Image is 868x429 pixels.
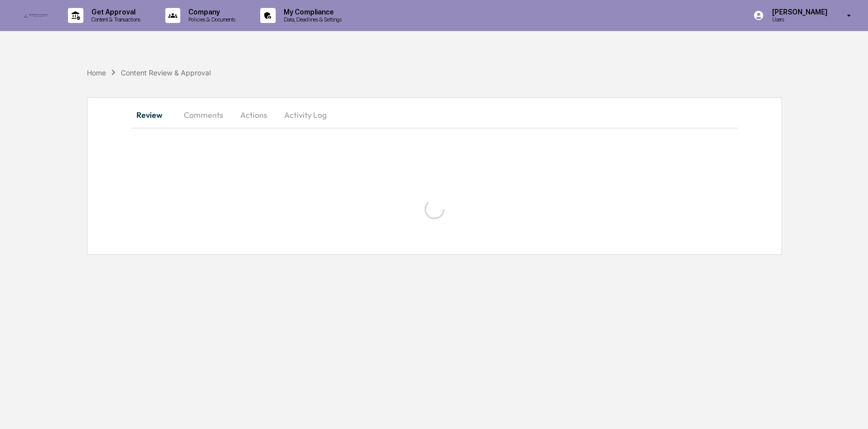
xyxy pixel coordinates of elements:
[276,8,347,16] p: My Compliance
[180,8,240,16] p: Company
[764,8,833,16] p: [PERSON_NAME]
[24,13,48,17] img: logo
[87,68,106,77] div: Home
[131,103,739,127] div: secondary tabs example
[180,16,240,23] p: Policies & Documents
[176,103,231,127] button: Comments
[83,8,145,16] p: Get Approval
[131,103,176,127] button: Review
[276,103,335,127] button: Activity Log
[83,16,145,23] p: Content & Transactions
[764,16,833,23] p: Users
[276,16,347,23] p: Data, Deadlines & Settings
[121,68,211,77] div: Content Review & Approval
[231,103,276,127] button: Actions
